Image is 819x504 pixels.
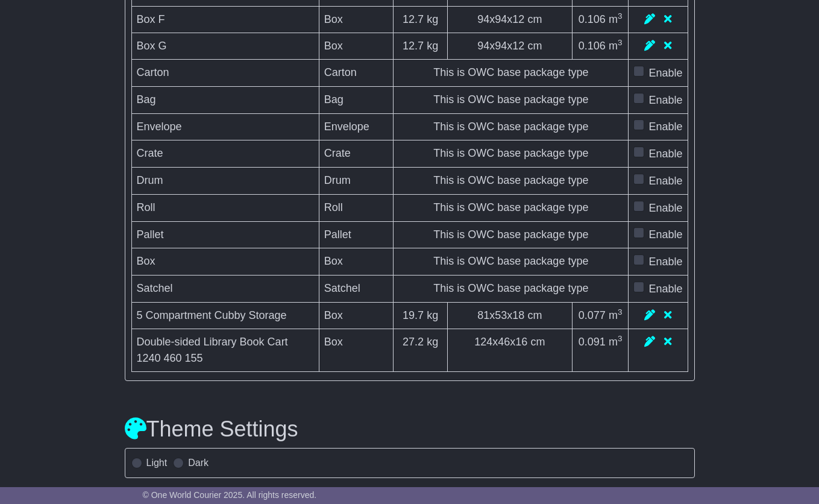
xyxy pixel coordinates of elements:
[394,168,629,195] td: This is OWC base package type
[618,307,623,317] sup: 3
[530,336,545,348] span: cm
[131,140,319,168] td: Crate
[394,113,629,140] td: This is OWC base package type
[319,113,394,140] td: Envelope
[618,11,623,20] sup: 3
[143,490,317,500] span: © One World Courier 2025. All rights reserved.
[495,13,507,25] span: 94
[579,40,606,52] span: 0.106
[319,7,394,33] td: Box
[125,417,695,441] h3: Theme Settings
[453,334,567,350] div: x x
[394,194,629,221] td: This is OWC base package type
[319,60,394,87] td: Carton
[131,194,319,221] td: Roll
[427,40,438,52] span: kg
[648,227,682,243] label: Enable
[648,200,682,216] label: Enable
[319,276,394,303] td: Satchel
[394,221,629,248] td: This is OWC base package type
[609,336,623,348] span: m
[131,329,319,371] td: Double-sided Library Book Cart 1240 460 155
[394,140,629,168] td: This is OWC base package type
[403,13,424,25] span: 12.7
[648,173,682,189] label: Enable
[319,329,394,371] td: Box
[527,13,542,25] span: cm
[427,13,438,25] span: kg
[495,309,507,321] span: 53
[648,281,682,297] label: Enable
[131,7,319,33] td: Box F
[319,33,394,60] td: Box
[512,13,524,25] span: 12
[403,40,424,52] span: 12.7
[474,336,492,348] span: 124
[648,119,682,135] label: Enable
[146,457,168,468] label: Light
[131,113,319,140] td: Envelope
[403,336,424,348] span: 27.2
[495,40,507,52] span: 94
[131,276,319,303] td: Satchel
[648,254,682,270] label: Enable
[394,86,629,113] td: This is OWC base package type
[477,13,489,25] span: 94
[394,60,629,87] td: This is OWC base package type
[579,336,606,348] span: 0.091
[609,13,623,25] span: m
[427,336,438,348] span: kg
[453,307,567,324] div: x x
[319,221,394,248] td: Pallet
[131,33,319,60] td: Box G
[618,334,623,343] sup: 3
[319,194,394,221] td: Roll
[188,457,209,468] label: Dark
[394,248,629,276] td: This is OWC base package type
[498,336,510,348] span: 46
[512,40,524,52] span: 12
[319,248,394,276] td: Box
[319,168,394,195] td: Drum
[648,92,682,109] label: Enable
[394,276,629,303] td: This is OWC base package type
[427,309,438,321] span: kg
[579,309,606,321] span: 0.077
[477,309,489,321] span: 81
[131,168,319,195] td: Drum
[618,38,623,47] sup: 3
[319,86,394,113] td: Bag
[648,65,682,81] label: Enable
[403,309,424,321] span: 19.7
[477,40,489,52] span: 94
[609,40,623,52] span: m
[131,221,319,248] td: Pallet
[319,302,394,329] td: Box
[131,248,319,276] td: Box
[131,302,319,329] td: 5 Compartment Cubby Storage
[319,140,394,168] td: Crate
[527,40,542,52] span: cm
[131,60,319,87] td: Carton
[512,309,524,321] span: 18
[579,13,606,25] span: 0.106
[515,336,527,348] span: 16
[453,11,567,28] div: x x
[648,146,682,162] label: Enable
[527,309,542,321] span: cm
[609,309,623,321] span: m
[453,38,567,54] div: x x
[131,86,319,113] td: Bag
